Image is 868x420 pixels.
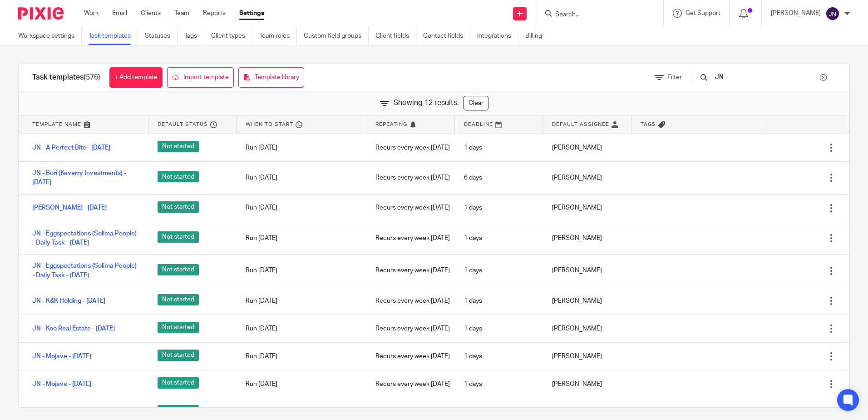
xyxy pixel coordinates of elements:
a: Import template [167,67,234,88]
div: Run [DATE] [237,227,366,250]
div: Run [DATE] [237,166,366,189]
a: Contact fields [423,27,470,45]
span: Template name [32,120,81,128]
a: JN - K&K Holding - [DATE] [32,296,105,305]
a: Integrations [477,27,518,45]
div: 1 days [455,259,543,282]
input: Search [554,11,636,19]
a: JN - A Perfect Bite - [DATE] [32,143,110,152]
span: Deadline [464,120,493,128]
a: JN - Bori (Keverry Investments) - [DATE] [32,169,139,187]
span: Not started [158,171,199,182]
a: Tags [184,27,204,45]
input: Search... [714,72,820,82]
div: [PERSON_NAME] [543,317,631,340]
a: Client fields [375,27,416,45]
span: Repeating [375,120,407,128]
div: Run [DATE] [237,196,366,219]
a: Workspace settings [18,27,82,45]
a: Reports [203,9,226,18]
span: Not started [158,264,199,275]
div: Recurs every week [DATE] [366,345,454,368]
span: Not started [158,231,199,243]
span: Not started [158,294,199,305]
div: Run [DATE] [237,136,366,159]
h1: Task templates [32,73,100,82]
span: Tags [641,120,656,128]
div: 6 days [455,166,543,189]
div: Recurs every week [DATE] [366,290,454,312]
div: Recurs every week [DATE] [366,136,454,159]
span: Get Support [686,10,720,16]
div: Recurs every week [DATE] [366,317,454,340]
a: Team [174,9,189,18]
a: Statuses [145,27,178,45]
div: [PERSON_NAME] [543,227,631,250]
span: Not started [158,141,199,152]
a: Custom field groups [304,27,369,45]
a: JN - Eggspectations (Solima People) - Daily Task - [DATE] [32,261,139,280]
div: [PERSON_NAME] [543,196,631,219]
a: Work [84,9,99,18]
a: JN - Mojave - [DATE] [32,352,91,361]
a: Task templates [89,27,138,45]
div: Recurs every week [DATE] [366,166,454,189]
div: Recurs every week [DATE] [366,373,454,395]
div: [PERSON_NAME] [543,259,631,282]
span: (576) [84,74,100,81]
span: Default status [158,120,208,128]
div: [PERSON_NAME] [543,166,631,189]
a: Billing [525,27,549,45]
a: Client types [211,27,252,45]
span: Not started [158,201,199,213]
div: 1 days [455,196,543,219]
img: Pixie [18,7,64,20]
div: Recurs every week [DATE] [366,227,454,250]
a: JN - Koo Real Estate - [DATE] [32,324,115,333]
div: [PERSON_NAME] [543,345,631,368]
div: [PERSON_NAME] [543,290,631,312]
span: Not started [158,377,199,389]
a: Template library [238,67,304,88]
span: When to start [246,120,293,128]
div: Run [DATE] [237,290,366,312]
div: [PERSON_NAME] [543,373,631,395]
div: Run [DATE] [237,259,366,282]
div: [PERSON_NAME] [543,136,631,159]
span: Showing 12 results. [394,98,459,108]
div: Run [DATE] [237,345,366,368]
div: 1 days [455,373,543,395]
p: [PERSON_NAME] [771,9,821,18]
span: Not started [158,350,199,361]
a: Team roles [259,27,297,45]
a: Settings [239,9,264,18]
a: + Add template [109,67,163,88]
div: 1 days [455,290,543,312]
span: Default assignee [552,120,609,128]
div: 1 days [455,345,543,368]
div: 1 days [455,136,543,159]
a: JN - Eggspectations (Solima People) - Daily Task - [DATE] [32,229,139,248]
div: 1 days [455,317,543,340]
a: Email [112,9,127,18]
a: JN - Mojave - [DATE] [32,380,91,389]
div: Recurs every week [DATE] [366,259,454,282]
a: Clients [141,9,161,18]
div: 1 days [455,227,543,250]
span: Not started [158,405,199,416]
img: svg%3E [825,6,840,21]
a: Clear [464,96,488,110]
div: Run [DATE] [237,373,366,395]
div: Run [DATE] [237,317,366,340]
div: Recurs every week [DATE] [366,196,454,219]
span: Filter [667,74,682,80]
span: Not started [158,322,199,333]
a: [PERSON_NAME] - [DATE] [32,203,107,212]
